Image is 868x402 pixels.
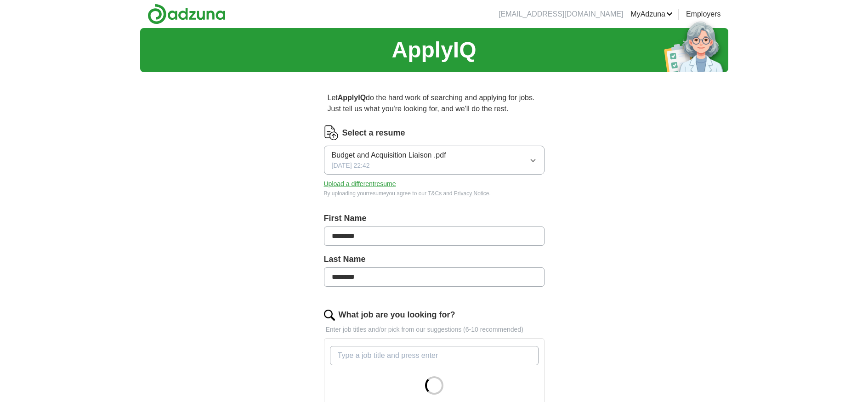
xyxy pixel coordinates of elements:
h1: ApplyIQ [391,34,476,67]
p: Enter job titles and/or pick from our suggestions (6-10 recommended) [324,325,545,334]
li: [EMAIL_ADDRESS][DOMAIN_NAME] [499,9,623,20]
button: Upload a differentresume [324,179,396,189]
a: T&Cs [428,190,442,197]
label: What job are you looking for? [339,309,455,321]
input: Type a job title and press enter [330,346,539,365]
img: search.png [324,310,335,321]
p: Let do the hard work of searching and applying for jobs. Just tell us what you're looking for, an... [324,89,545,118]
div: By uploading your resume you agree to our and . [324,189,545,198]
img: Adzuna logo [148,4,226,24]
strong: ApplyIQ [338,94,366,102]
button: Budget and Acquisition Liaison .pdf[DATE] 22:42 [324,146,545,175]
label: Select a resume [342,127,405,139]
span: [DATE] 22:42 [332,161,370,170]
label: First Name [324,212,545,225]
label: Last Name [324,253,545,266]
a: Privacy Notice [454,190,489,197]
a: Employers [686,9,721,20]
a: MyAdzuna [630,9,673,20]
span: Budget and Acquisition Liaison .pdf [332,150,446,161]
img: CV Icon [324,125,339,140]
